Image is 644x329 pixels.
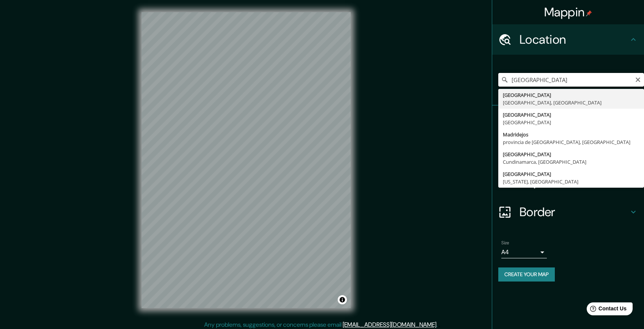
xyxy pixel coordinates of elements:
[503,99,639,106] div: [GEOGRAPHIC_DATA], [GEOGRAPHIC_DATA]
[544,5,592,20] h4: Mappin
[503,178,639,185] div: [US_STATE], [GEOGRAPHIC_DATA]
[503,111,639,119] div: [GEOGRAPHIC_DATA]
[586,10,592,16] img: pin-icon.png
[501,246,547,258] div: A4
[338,295,347,304] button: Toggle attribution
[492,136,644,166] div: Style
[520,174,629,189] h4: Layout
[498,73,644,87] input: Pick your city or area
[503,138,639,146] div: provincia de [GEOGRAPHIC_DATA], [GEOGRAPHIC_DATA]
[503,170,639,178] div: [GEOGRAPHIC_DATA]
[503,119,639,126] div: [GEOGRAPHIC_DATA]
[520,32,629,47] h4: Location
[343,321,436,329] a: [EMAIL_ADDRESS][DOMAIN_NAME]
[503,91,639,99] div: [GEOGRAPHIC_DATA]
[503,131,639,138] div: Madridejos
[142,12,351,308] canvas: Map
[503,158,639,166] div: Cundinamarca, [GEOGRAPHIC_DATA]
[576,299,636,321] iframe: Help widget launcher
[503,150,639,158] div: [GEOGRAPHIC_DATA]
[492,24,644,55] div: Location
[492,197,644,227] div: Border
[635,76,641,83] button: Clear
[498,267,555,282] button: Create your map
[520,204,629,220] h4: Border
[492,166,644,197] div: Layout
[501,240,509,246] label: Size
[492,106,644,136] div: Pins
